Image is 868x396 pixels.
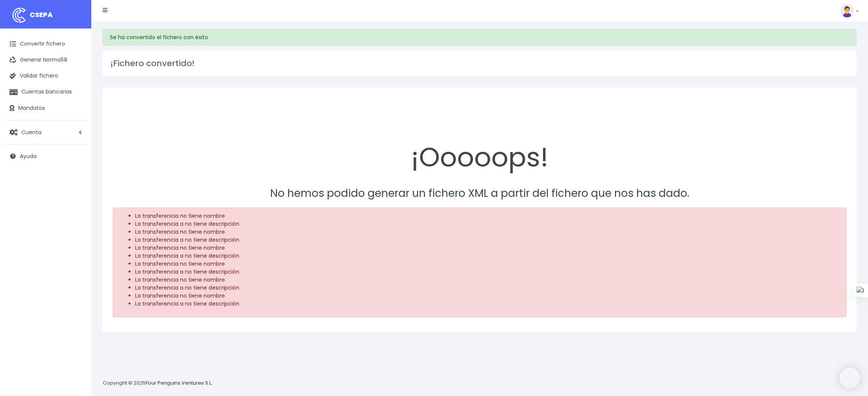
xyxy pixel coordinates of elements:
li: La transferencia a no tiene descripción [135,236,840,244]
li: La transferencia no tiene nombre [135,212,840,220]
h3: ¡Fichero convertido! [110,59,849,68]
li: La transferencia a no tiene descripción [135,252,840,260]
li: La transferencia a no tiene descripción [135,300,840,308]
p: Copyright © 2025 . [103,379,213,387]
li: La transferencia no tiene nombre [135,260,840,268]
img: profile [840,4,854,17]
a: Mandatos [4,100,88,116]
a: Cuentas bancarias [4,84,88,100]
li: La transferencia no tiene nombre [135,244,840,252]
a: Generar Norma58 [4,52,88,68]
li: La transferencia no tiene nombre [135,292,840,300]
li: La transferencia no tiene nombre [135,276,840,284]
div: Se ha convertido el fichero con éxito [103,29,857,46]
a: Cuenta [4,124,88,140]
li: La transferencia a no tiene descripción [135,268,840,276]
span: Cuenta [21,128,41,136]
span: CSEPA [30,10,53,19]
span: Ayuda [20,152,37,160]
a: Validar fichero [4,68,88,84]
a: Convertir fichero [4,36,88,52]
a: Ayuda [4,148,88,164]
li: La transferencia no tiene nombre [135,228,840,236]
p: No hemos podido generar un fichero XML a partir del fichero que nos has dado. [113,185,847,202]
a: Four Penguins Ventures S.L. [146,379,212,386]
li: La transferencia a no tiene descripción [135,220,840,228]
img: logo [10,6,29,25]
li: La transferencia a no tiene descripción [135,284,840,292]
div: ¡Ooooops! [113,97,847,177]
